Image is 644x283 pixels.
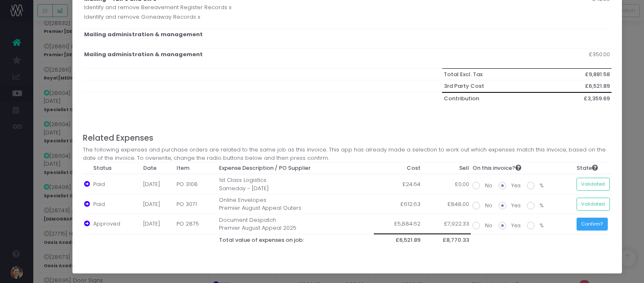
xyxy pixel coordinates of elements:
td: [DATE] [142,214,175,234]
th: Total Excl. Tax [442,69,505,80]
td: £5,884.62 [374,214,423,234]
td: £0.00 [422,174,471,194]
td: PO 3108 [175,174,218,194]
p: Identify and remove Bereavement Register Records x Identify and remove Goneaway Records x [84,3,231,21]
td: [DATE] [142,194,175,214]
th: Status [92,162,142,174]
label: No [472,201,492,210]
label: % [527,201,544,210]
th: Expense Description / PO Supplier [217,162,373,174]
label: Yes [499,201,521,210]
th: State [575,162,612,174]
td: PO 3071 [175,194,218,214]
th: £8,770.33 [422,234,471,246]
td: Online Envelopes Premier August Appeal Outers [217,194,373,214]
td: £612.63 [374,194,423,214]
td: Paid [92,174,142,194]
strong: Mailing administration & management [84,50,203,58]
h4: Related Expenses [83,133,612,143]
td: £350.00 [506,49,612,69]
td: 1st Class Logistics Sameday - [DATE] [217,174,373,194]
td: PO 2875 [175,214,218,234]
td: £7,922.33 [422,214,471,234]
strong: Mailing administration & management [84,30,203,38]
th: Item [175,162,218,174]
th: Total value of expenses on job: [217,234,373,246]
label: % [527,221,544,230]
td: [DATE] [142,174,175,194]
th: £3,359.69 [506,92,612,104]
th: Contribution [442,92,505,104]
td: Approved [92,214,142,234]
th: Sell [422,162,471,174]
th: 3rd Party Cost [442,80,505,92]
td: Document Despatch Premier August Appeal 2025 [217,214,373,234]
th: £6,521.89 [374,234,423,246]
button: Validated [577,198,610,211]
th: On this invoice? [471,162,575,174]
td: £24.64 [374,174,423,194]
label: % [527,181,544,190]
th: Date [142,162,175,174]
button: Validated [577,178,610,191]
label: Yes [499,221,521,230]
th: Cost [374,162,423,174]
td: £848.00 [422,194,471,214]
label: No [472,181,492,190]
td: Paid [92,194,142,214]
th: £6,521.89 [506,80,612,92]
span: The following expenses and purchase orders are related to the same job as this invoice. This app ... [83,146,612,162]
label: Yes [499,181,521,190]
th: £9,881.58 [506,69,612,80]
button: Confirm? [577,218,608,231]
label: No [472,221,492,230]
